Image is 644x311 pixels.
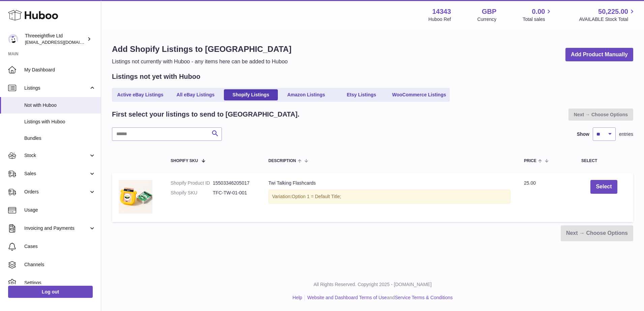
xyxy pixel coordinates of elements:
[224,89,278,100] a: Shopify Listings
[112,110,299,119] h2: First select your listings to send to [GEOGRAPHIC_DATA].
[112,44,291,55] h1: Add Shopify Listings to [GEOGRAPHIC_DATA]
[24,280,96,286] span: Settings
[432,7,451,16] strong: 14343
[112,72,200,81] h2: Listings not yet with Huboo
[107,281,639,288] p: All Rights Reserved. Copyright 2025 - [DOMAIN_NAME]
[524,180,536,186] span: 25.00
[169,89,223,100] a: All eBay Listings
[112,58,291,65] p: Listings not currently with Huboo - any items here can be added to Huboo
[213,190,255,196] dd: TFC-TW-01-001
[25,39,99,45] span: [EMAIL_ADDRESS][DOMAIN_NAME]
[532,7,545,16] span: 0.00
[24,119,96,125] span: Listings with Huboo
[523,7,553,23] a: 0.00 Total sales
[523,16,553,23] span: Total sales
[334,89,388,100] a: Etsy Listings
[579,16,636,23] span: AVAILABLE Stock Total
[482,7,496,16] strong: GBP
[524,159,536,163] span: Price
[390,89,448,100] a: WooCommerce Listings
[25,33,86,45] div: Threeeightfive Ltd
[171,159,198,163] span: Shopify SKU
[565,48,633,62] a: Add Product Manually
[279,89,333,100] a: Amazon Listings
[24,207,96,213] span: Usage
[619,131,633,137] span: entries
[292,194,341,199] span: Option 1 = Default Title;
[305,294,452,301] li: and
[119,180,152,214] img: Twi_Talking_Flashcards.jpg
[268,190,510,204] div: Variation:
[8,34,18,44] img: internalAdmin-14343@internal.huboo.com
[24,102,96,108] span: Not with Huboo
[307,295,387,300] a: Website and Dashboard Terms of Use
[268,159,296,163] span: Description
[171,190,213,196] dt: Shopify SKU
[24,152,89,159] span: Stock
[598,7,628,16] span: 50,225.00
[477,16,497,23] div: Currency
[24,85,89,91] span: Listings
[8,286,93,298] a: Log out
[24,170,89,177] span: Sales
[24,135,96,142] span: Bundles
[395,295,453,300] a: Service Terms & Conditions
[24,243,96,250] span: Cases
[579,7,636,23] a: 50,225.00 AVAILABLE Stock Total
[24,189,89,195] span: Orders
[24,261,96,268] span: Channels
[293,295,302,300] a: Help
[171,180,213,186] dt: Shopify Product ID
[590,180,617,194] button: Select
[213,180,255,186] dd: 15503346205017
[429,16,451,23] div: Huboo Ref
[577,131,589,137] label: Show
[268,180,510,186] div: Twi Talking Flashcards
[581,159,626,163] div: Select
[113,89,167,100] a: Active eBay Listings
[24,67,96,73] span: My Dashboard
[24,225,89,231] span: Invoicing and Payments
